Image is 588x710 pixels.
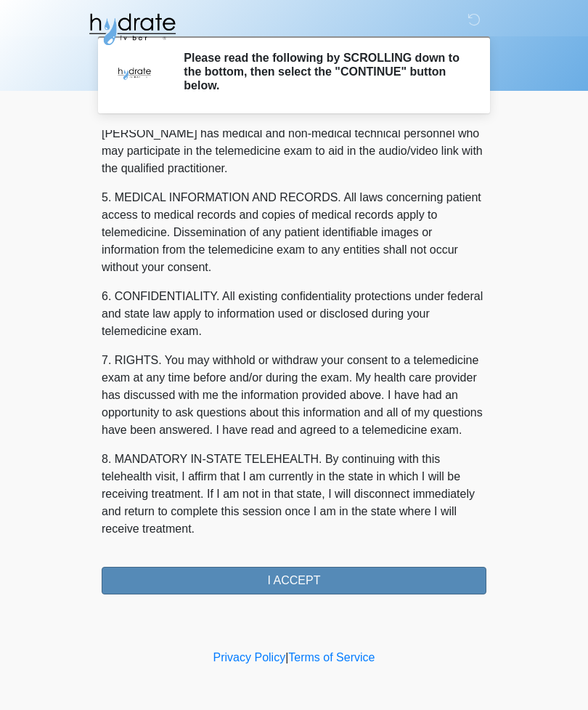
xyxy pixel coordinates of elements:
p: 6. CONFIDENTIALITY. All existing confidentiality protections under federal and state law apply to... [102,288,486,340]
p: 4. HEALTHCARE INSTITUTION. Hydrate IV Bar - [GEOGRAPHIC_DATA][PERSON_NAME] has medical and non-me... [102,108,486,177]
img: Hydrate IV Bar - Fort Collins Logo [87,11,177,47]
p: 7. RIGHTS. You may withhold or withdraw your consent to a telemedicine exam at any time before an... [102,352,486,439]
a: Privacy Policy [213,651,286,663]
a: | [285,651,288,663]
h2: Please read the following by SCROLLING down to the bottom, then select the "CONTINUE" button below. [184,51,465,93]
p: 5. MEDICAL INFORMATION AND RECORDS. All laws concerning patient access to medical records and cop... [102,189,486,276]
img: Agent Avatar [113,51,156,94]
a: Terms of Service [288,651,375,663]
button: I ACCEPT [102,567,486,594]
p: 8. MANDATORY IN-STATE TELEHEALTH. By continuing with this telehealth visit, I affirm that I am cu... [102,451,486,538]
